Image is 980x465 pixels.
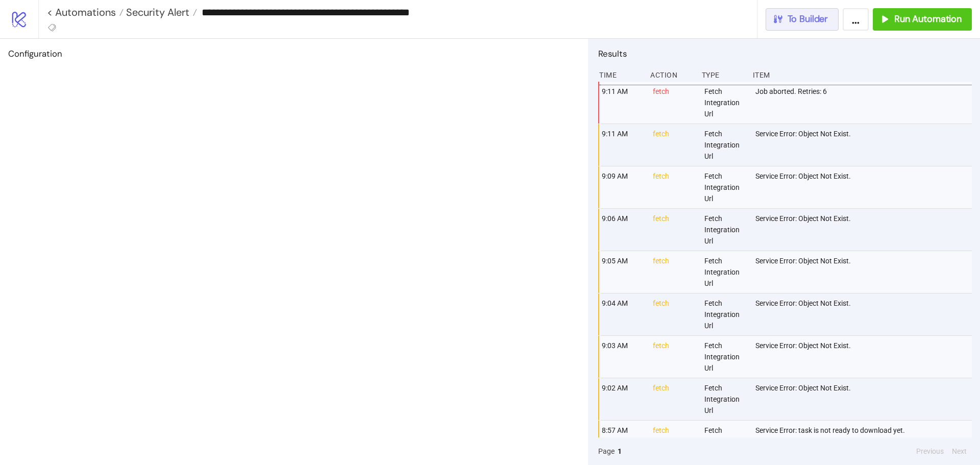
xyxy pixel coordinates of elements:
[894,13,962,25] span: Run Automation
[598,65,642,85] div: Time
[652,209,696,251] div: fetch
[754,209,974,251] div: Service Error: Object Not Exist.
[652,166,696,208] div: fetch
[601,251,645,293] div: 9:05 AM
[703,293,747,335] div: Fetch Integration Url
[652,124,696,166] div: fetch
[701,65,745,85] div: Type
[601,336,645,378] div: 9:03 AM
[601,166,645,208] div: 9:09 AM
[949,446,970,457] button: Next
[754,251,974,293] div: Service Error: Object Not Exist.
[47,7,124,17] a: < Automations
[652,421,696,462] div: fetch
[754,336,974,378] div: Service Error: Object Not Exist.
[754,378,974,420] div: Service Error: Object Not Exist.
[703,209,747,251] div: Fetch Integration Url
[601,124,645,166] div: 9:11 AM
[8,47,580,60] h2: Configuration
[752,65,972,85] div: Item
[601,209,645,251] div: 9:06 AM
[754,124,974,166] div: Service Error: Object Not Exist.
[652,336,696,378] div: fetch
[754,421,974,462] div: Service Error: task is not ready to download yet.
[598,446,615,457] span: Page
[652,82,696,124] div: fetch
[703,124,747,166] div: Fetch Integration Url
[615,446,625,457] button: 1
[124,6,189,19] span: Security Alert
[873,8,972,31] button: Run Automation
[703,166,747,208] div: Fetch Integration Url
[652,251,696,293] div: fetch
[601,378,645,420] div: 9:02 AM
[754,166,974,208] div: Service Error: Object Not Exist.
[601,421,645,462] div: 8:57 AM
[601,293,645,335] div: 9:04 AM
[124,7,197,17] a: Security Alert
[913,446,947,457] button: Previous
[703,251,747,293] div: Fetch Integration Url
[703,378,747,420] div: Fetch Integration Url
[703,421,747,462] div: Fetch Integration Url
[652,293,696,335] div: fetch
[754,82,974,124] div: Job aborted. Retries: 6
[703,336,747,378] div: Fetch Integration Url
[788,13,828,25] span: To Builder
[652,378,696,420] div: fetch
[598,47,972,60] h2: Results
[754,293,974,335] div: Service Error: Object Not Exist.
[766,8,839,31] button: To Builder
[703,82,747,124] div: Fetch Integration Url
[601,82,645,124] div: 9:11 AM
[649,65,693,85] div: Action
[843,8,869,31] button: ...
